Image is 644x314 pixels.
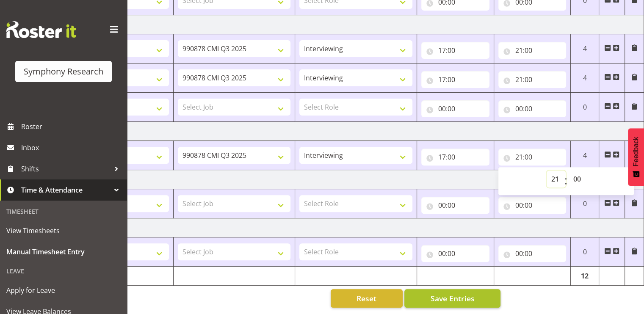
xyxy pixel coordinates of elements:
[564,171,567,192] span: :
[421,149,489,165] input: Click to select...
[571,63,599,93] td: 4
[2,220,125,241] a: View Timesheets
[52,170,644,189] td: [DATE]
[421,42,489,59] input: Click to select...
[6,245,121,258] span: Manual Timesheet Entry
[421,245,489,262] input: Click to select...
[331,289,403,308] button: Reset
[52,15,644,34] td: [DATE]
[498,42,567,59] input: Click to select...
[21,184,110,196] span: Time & Attendance
[21,120,123,133] span: Roster
[52,218,644,237] td: [DATE]
[404,289,500,308] button: Save Entries
[21,141,123,154] span: Inbox
[2,280,125,301] a: Apply for Leave
[421,197,489,214] input: Click to select...
[421,71,489,88] input: Click to select...
[21,163,110,175] span: Shifts
[52,122,644,141] td: [DATE]
[571,267,599,286] td: 12
[6,21,76,38] img: Rosterit website logo
[632,137,640,166] span: Feedback
[498,197,567,214] input: Click to select...
[430,293,474,304] span: Save Entries
[2,203,125,220] div: Timesheet
[24,65,103,78] div: Symphony Research
[571,237,599,267] td: 0
[571,34,599,63] td: 4
[2,241,125,262] a: Manual Timesheet Entry
[628,128,644,186] button: Feedback - Show survey
[498,245,567,262] input: Click to select...
[498,149,567,165] input: Click to select...
[498,71,567,88] input: Click to select...
[6,224,121,237] span: View Timesheets
[357,293,376,304] span: Reset
[6,284,121,297] span: Apply for Leave
[2,262,125,280] div: Leave
[571,93,599,122] td: 0
[421,100,489,117] input: Click to select...
[571,189,599,218] td: 0
[571,141,599,170] td: 4
[498,100,567,117] input: Click to select...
